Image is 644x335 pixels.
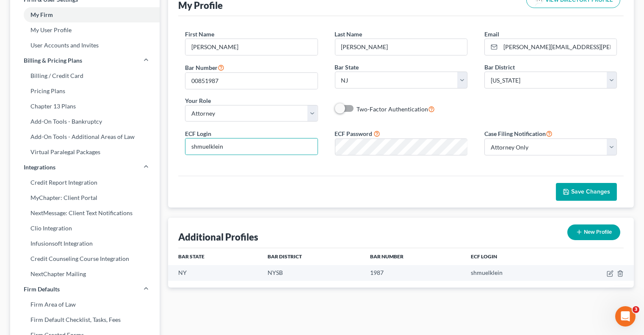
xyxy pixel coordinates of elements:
span: Two-Factor Authentication [357,105,428,113]
input: Enter email... [500,39,616,55]
td: NYSB [261,265,363,281]
span: Last Name [335,30,362,38]
a: Add-On Tools - Bankruptcy [10,114,160,129]
button: New Profile [567,224,620,240]
a: My User Profile [10,22,160,38]
div: Additional Profiles [178,231,258,243]
a: My Firm [10,7,160,22]
span: First Name [185,30,214,38]
span: Billing & Pricing Plans [24,56,82,65]
td: 1987 [363,265,464,281]
th: Bar State [168,248,261,265]
input: Enter first name... [185,39,317,55]
span: Save Changes [571,188,610,195]
a: Billing / Credit Card [10,68,160,83]
a: NextMessage: Client Text Notifications [10,205,160,221]
a: User Accounts and Invites [10,38,160,53]
th: ECF Login [464,248,561,265]
label: Bar District [484,63,515,72]
input: Enter ecf login... [185,138,317,155]
a: Credit Counseling Course Integration [10,251,160,266]
a: Billing & Pricing Plans [10,53,160,68]
a: NextChapter Mailing [10,266,160,282]
a: Infusionsoft Integration [10,236,160,251]
td: NY [168,265,261,281]
span: 3 [633,306,639,313]
a: Integrations [10,160,160,175]
button: Save Changes [556,183,617,201]
a: Chapter 13 Plans [10,99,160,114]
a: Firm Default Checklist, Tasks, Fees [10,312,160,327]
a: Clio Integration [10,221,160,236]
th: Bar Number [363,248,464,265]
span: Your Role [185,97,211,104]
a: MyChapter: Client Portal [10,190,160,205]
span: Integrations [24,163,55,172]
label: Case Filing Notification [484,128,553,138]
span: Email [484,30,499,38]
label: Bar State [335,63,359,72]
label: ECF Password [335,129,373,138]
label: ECF Login [185,129,211,138]
a: Virtual Paralegal Packages [10,144,160,160]
th: Bar District [261,248,363,265]
a: Add-On Tools - Additional Areas of Law [10,129,160,144]
label: Bar Number [185,62,224,72]
a: Firm Defaults [10,282,160,297]
a: Pricing Plans [10,83,160,99]
input: # [185,73,317,89]
span: Firm Defaults [24,285,60,293]
a: Firm Area of Law [10,297,160,312]
iframe: Intercom live chat [615,306,636,327]
input: Enter last name... [335,39,467,55]
a: Credit Report Integration [10,175,160,190]
td: shmuelklein [464,265,561,281]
